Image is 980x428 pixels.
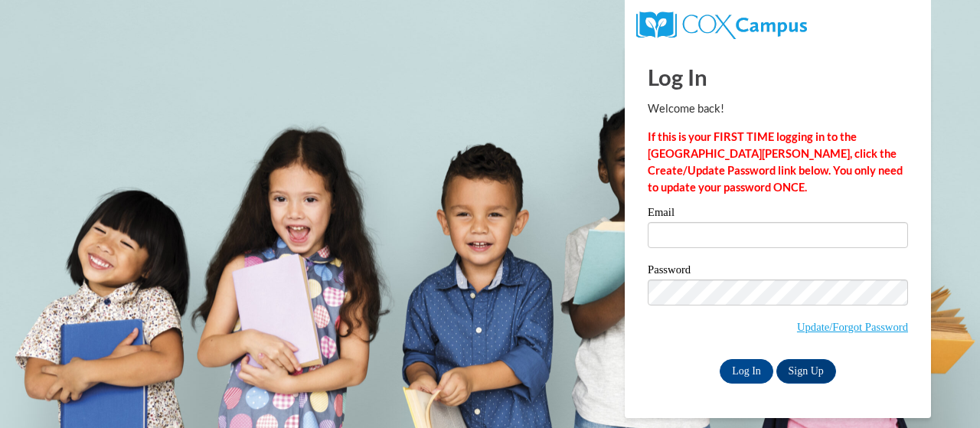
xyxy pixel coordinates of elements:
[648,207,908,222] label: Email
[648,130,903,194] strong: If this is your FIRST TIME logging in to the [GEOGRAPHIC_DATA][PERSON_NAME], click the Create/Upd...
[648,100,908,117] p: Welcome back!
[797,321,908,333] a: Update/Forgot Password
[648,264,908,279] label: Password
[648,61,908,93] h1: Log In
[776,359,836,384] a: Sign Up
[636,11,807,39] img: COX Campus
[720,359,773,384] input: Log In
[636,18,807,31] a: COX Campus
